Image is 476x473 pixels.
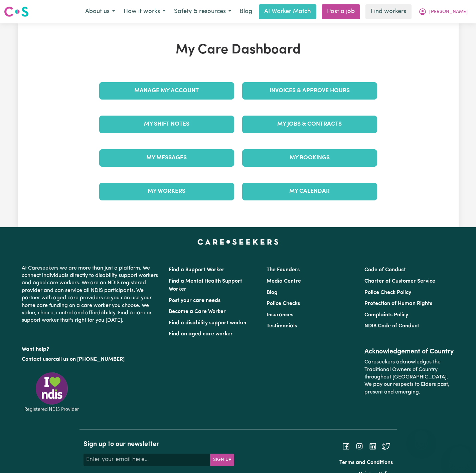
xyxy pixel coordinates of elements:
a: Media Centre [267,279,301,284]
a: Find a disability support worker [169,320,247,326]
h2: Acknowledgement of Country [364,348,454,356]
a: Protection of Human Rights [364,301,432,306]
a: Invoices & Approve Hours [242,82,377,100]
h2: Sign up to our newsletter [84,440,234,448]
a: My Messages [99,149,234,167]
a: My Workers [99,183,234,200]
a: Careseekers home page [197,239,279,245]
button: About us [81,5,119,19]
img: Registered NDIS provider [22,371,82,413]
a: Post your care needs [169,298,220,303]
iframe: Button to launch messaging window [449,446,471,468]
span: [PERSON_NAME] [429,8,468,16]
a: Follow Careseekers on LinkedIn [369,443,377,449]
a: Follow Careseekers on Twitter [382,443,390,449]
a: Follow Careseekers on Instagram [355,443,363,449]
a: Testimonials [267,323,297,329]
p: Want help? [22,343,161,353]
a: NDIS Code of Conduct [364,323,419,329]
h1: My Care Dashboard [95,42,381,58]
a: Code of Conduct [364,267,406,273]
a: Complaints Policy [364,312,408,318]
a: Post a job [322,4,360,19]
p: Careseekers acknowledges the Traditional Owners of Country throughout [GEOGRAPHIC_DATA]. We pay o... [364,356,454,399]
button: How it works [119,5,170,19]
a: Police Checks [267,301,300,306]
a: My Shift Notes [99,116,234,133]
a: Find workers [365,4,412,19]
iframe: Close message [415,430,428,444]
a: My Jobs & Contracts [242,116,377,133]
a: Contact us [22,357,48,362]
a: AI Worker Match [259,4,316,19]
a: Become a Care Worker [169,309,226,314]
a: Terms and Conditions [339,460,393,465]
a: Blog [235,4,256,19]
button: My Account [414,5,472,19]
input: Enter your email here... [84,454,210,466]
a: Careseekers logo [4,4,29,19]
a: call us on [PHONE_NUMBER] [53,357,125,362]
p: At Careseekers we are more than just a platform. We connect individuals directly to disability su... [22,262,161,327]
button: Subscribe [210,454,234,466]
a: My Calendar [242,183,377,200]
img: Careseekers logo [4,6,29,18]
a: Find a Mental Health Support Worker [169,279,242,292]
a: Follow Careseekers on Facebook [342,443,350,449]
a: Find an aged care worker [169,331,233,337]
a: Police Check Policy [364,290,411,295]
a: Blog [267,290,278,295]
a: My Bookings [242,149,377,167]
a: Manage My Account [99,82,234,100]
p: or [22,353,161,366]
button: Safety & resources [170,5,235,19]
a: The Founders [267,267,300,273]
a: Insurances [267,312,293,318]
a: Charter of Customer Service [364,279,435,284]
a: Find a Support Worker [169,267,224,273]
